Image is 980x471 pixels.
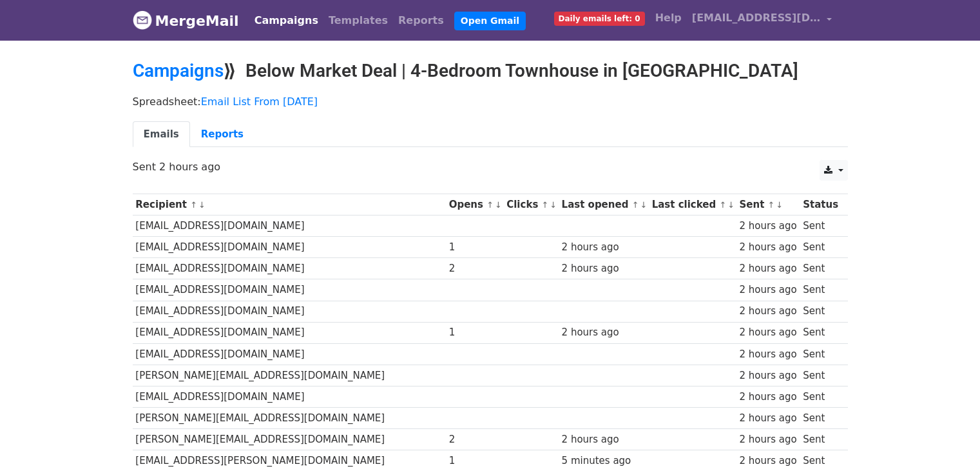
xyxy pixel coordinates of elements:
a: [EMAIL_ADDRESS][DOMAIN_NAME] [687,5,838,35]
td: [PERSON_NAME][EMAIL_ADDRESS][DOMAIN_NAME] [133,429,446,450]
td: Sent [800,343,841,365]
td: [EMAIL_ADDRESS][DOMAIN_NAME] [133,279,446,301]
th: Clicks [503,194,558,215]
th: Recipient [133,194,446,215]
th: Last opened [559,194,649,215]
td: Sent [800,429,841,450]
td: Sent [800,237,841,258]
td: [EMAIL_ADDRESS][DOMAIN_NAME] [133,258,446,279]
a: ↑ [542,200,549,210]
div: 2 hours ago [739,219,796,234]
td: [EMAIL_ADDRESS][DOMAIN_NAME] [133,386,446,407]
td: Sent [800,279,841,301]
a: ↑ [190,200,197,210]
a: Reports [190,121,255,148]
div: 2 hours ago [562,432,646,447]
div: 2 hours ago [739,390,796,405]
a: ↓ [495,200,502,210]
div: 1 [449,240,501,255]
td: Sent [800,301,841,322]
td: [EMAIL_ADDRESS][DOMAIN_NAME] [133,215,446,237]
a: Reports [393,8,449,34]
a: ↓ [727,200,735,210]
span: [EMAIL_ADDRESS][DOMAIN_NAME] [692,10,821,26]
td: Sent [800,258,841,279]
td: [EMAIL_ADDRESS][DOMAIN_NAME] [133,237,446,258]
div: 1 [449,454,501,468]
div: 2 hours ago [562,325,646,340]
p: Spreadsheet: [133,95,848,108]
span: Daily emails left: 0 [554,12,645,26]
a: ↓ [640,200,647,210]
div: 2 hours ago [739,304,796,319]
a: MergeMail [133,7,239,34]
a: ↑ [632,200,639,210]
td: Sent [800,322,841,343]
div: 2 hours ago [739,261,796,276]
a: Campaigns [249,8,323,34]
a: ↓ [776,200,783,210]
td: Sent [800,215,841,237]
td: [PERSON_NAME][EMAIL_ADDRESS][DOMAIN_NAME] [133,365,446,386]
div: 1 [449,325,501,340]
img: MergeMail logo [133,10,152,30]
div: 2 [449,432,501,447]
td: [EMAIL_ADDRESS][DOMAIN_NAME] [133,343,446,365]
div: 2 hours ago [739,368,796,383]
div: 2 hours ago [739,283,796,297]
div: 2 hours ago [739,325,796,340]
div: 2 hours ago [562,261,646,276]
td: Sent [800,408,841,429]
a: Help [650,5,687,31]
div: 2 hours ago [739,347,796,362]
h2: ⟫ Below Market Deal | 4-Bedroom Townhouse in [GEOGRAPHIC_DATA] [133,60,848,82]
a: ↓ [550,200,557,210]
th: Sent [736,194,800,215]
a: ↑ [719,200,726,210]
a: ↑ [486,200,494,210]
div: 2 hours ago [739,240,796,255]
a: Campaigns [133,60,224,81]
div: 2 hours ago [562,240,646,255]
div: 2 [449,261,501,276]
a: Daily emails left: 0 [549,5,650,31]
div: 2 hours ago [739,454,796,468]
th: Last clicked [649,194,736,215]
th: Status [800,194,841,215]
div: 5 minutes ago [562,454,646,468]
td: [EMAIL_ADDRESS][DOMAIN_NAME] [133,322,446,343]
a: ↑ [768,200,775,210]
a: Email List From [DATE] [201,95,318,108]
a: Templates [323,8,393,34]
a: ↓ [198,200,206,210]
td: Sent [800,365,841,386]
p: Sent 2 hours ago [133,160,848,174]
td: [PERSON_NAME][EMAIL_ADDRESS][DOMAIN_NAME] [133,408,446,429]
div: 2 hours ago [739,411,796,426]
th: Opens [446,194,504,215]
a: Emails [133,121,190,148]
a: Open Gmail [454,12,526,30]
td: [EMAIL_ADDRESS][DOMAIN_NAME] [133,301,446,322]
td: Sent [800,386,841,407]
div: 2 hours ago [739,432,796,447]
